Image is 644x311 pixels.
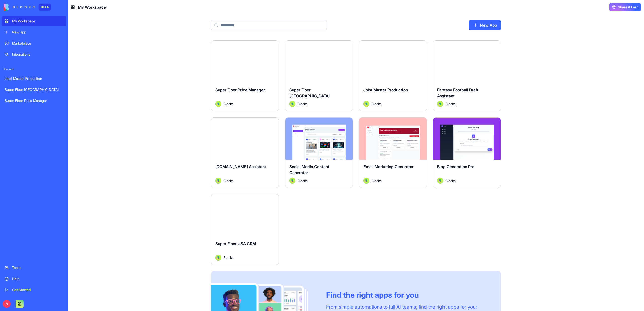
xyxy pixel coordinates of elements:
[297,101,308,106] span: Blocks
[5,76,63,81] div: Joist Master Production
[5,87,63,92] div: Super Floor [GEOGRAPHIC_DATA]
[5,98,63,103] div: Super Floor Price Manager
[289,178,295,184] img: Avatar
[363,101,369,107] img: Avatar
[2,285,66,295] a: Get Started
[363,87,408,92] span: Joist Master Production
[215,241,256,246] span: Super Floor USA CRM
[215,164,266,169] span: [DOMAIN_NAME] Assistant
[618,5,638,10] span: Share & Earn
[2,38,66,48] a: Marketplace
[359,117,427,188] a: Email Marketing GeneratorAvatarBlocks
[223,255,234,260] span: Blocks
[12,265,63,270] div: Team
[445,101,456,106] span: Blocks
[433,117,501,188] a: Blog Generation ProAvatarBlocks
[39,4,51,11] div: BETA
[12,19,63,24] div: My Workspace
[211,40,279,111] a: Super Floor Price ManagerAvatarBlocks
[363,178,369,184] img: Avatar
[78,4,106,10] span: My Workspace
[223,178,234,183] span: Blocks
[12,41,63,46] div: Marketplace
[2,49,66,59] a: Integrations
[285,117,353,188] a: Social Media Content GeneratorAvatarBlocks
[326,290,489,299] div: Find the right apps for you
[215,255,221,261] img: Avatar
[437,178,443,184] img: Avatar
[2,67,66,71] span: Recent
[371,101,382,106] span: Blocks
[289,101,295,107] img: Avatar
[437,101,443,107] img: Avatar
[437,87,478,98] span: Fantasy Football Draft Assistant
[2,85,66,95] a: Super Floor [GEOGRAPHIC_DATA]
[215,178,221,184] img: Avatar
[359,40,427,111] a: Joist Master ProductionAvatarBlocks
[371,178,382,183] span: Blocks
[2,96,66,106] a: Super Floor Price Manager
[4,4,35,11] img: logo
[2,263,66,273] a: Team
[12,30,63,35] div: New app
[12,276,63,281] div: Help
[285,40,353,111] a: Super Floor [GEOGRAPHIC_DATA]AvatarBlocks
[289,87,330,98] span: Super Floor [GEOGRAPHIC_DATA]
[363,164,414,169] span: Email Marketing Generator
[2,27,66,37] a: New app
[469,20,501,30] a: New App
[3,300,11,308] span: N
[2,274,66,284] a: Help
[12,287,63,292] div: Get Started
[2,73,66,84] a: Joist Master Production
[211,194,279,265] a: Super Floor USA CRMAvatarBlocks
[4,4,51,11] a: BETA
[433,40,501,111] a: Fantasy Football Draft AssistantAvatarBlocks
[297,178,308,183] span: Blocks
[2,16,66,26] a: My Workspace
[211,117,279,188] a: [DOMAIN_NAME] AssistantAvatarBlocks
[223,101,234,106] span: Blocks
[609,3,641,11] button: Share & Earn
[289,164,329,175] span: Social Media Content Generator
[215,87,265,92] span: Super Floor Price Manager
[215,101,221,107] img: Avatar
[437,164,474,169] span: Blog Generation Pro
[445,178,456,183] span: Blocks
[12,52,63,57] div: Integrations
